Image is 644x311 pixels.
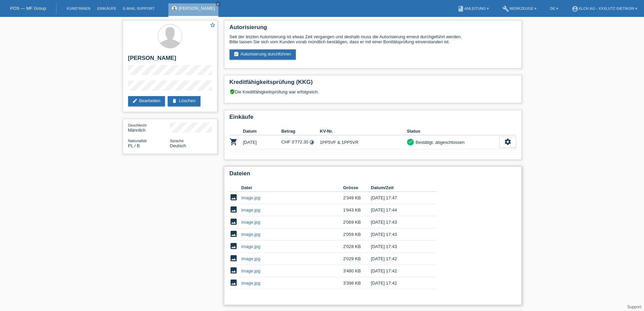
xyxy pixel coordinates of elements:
td: [DATE] 17:43 [371,228,426,241]
div: Bestätigt, abgeschlossen [414,139,465,146]
td: 1'943 KB [343,204,371,216]
a: E-Mail Support [120,6,158,10]
i: 24 Raten [309,140,314,145]
a: star_border [210,22,216,29]
i: POSP00025956 [230,138,238,146]
a: bookAnleitung ▾ [454,6,492,10]
td: 2'349 KB [343,192,371,204]
a: image.jpg [241,268,260,273]
span: Geschlecht [128,123,147,127]
th: Betrag [281,127,320,135]
td: [DATE] 17:42 [371,253,426,265]
i: image [230,205,238,214]
td: [DATE] 17:44 [371,204,426,216]
td: 1PP5VF & 1PP5VR [320,135,407,149]
h2: [PERSON_NAME] [128,55,212,65]
th: Status [407,127,499,135]
i: image [230,218,238,226]
a: image.jpg [241,232,260,237]
h2: Dateien [230,170,516,180]
i: account_circle [572,5,578,12]
div: Die Kreditfähigkeitsprüfung war erfolgreich. [230,89,516,99]
i: book [457,5,464,12]
a: DE ▾ [547,6,562,10]
a: buildWerkzeuge ▾ [499,6,540,10]
td: [DATE] 17:43 [371,241,426,253]
a: assignment_turned_inAutorisierung durchführen [230,49,296,60]
h2: Einkäufe [230,114,516,124]
td: 2'069 KB [343,216,371,228]
td: [DATE] 17:42 [371,277,426,289]
th: Grösse [343,184,371,192]
a: image.jpg [241,195,260,200]
a: POS — MF Group [10,6,46,11]
i: delete [172,98,177,104]
span: Deutsch [170,143,186,148]
a: close [216,2,220,6]
td: [DATE] [243,135,282,149]
th: Datum/Zeit [371,184,426,192]
th: KV-Nr. [320,127,407,135]
a: Support [627,305,641,309]
td: 2'028 KB [343,241,371,253]
span: Polen / B / 05.09.2018 [128,143,140,148]
td: 2'029 KB [343,253,371,265]
a: Einkäufe [94,6,119,10]
a: image.jpg [241,244,260,249]
h2: Kreditfähigkeitsprüfung (KKG) [230,79,516,89]
td: [DATE] 17:42 [371,265,426,277]
i: build [502,5,509,12]
span: Sprache [170,139,184,143]
td: 2'059 KB [343,228,371,241]
a: image.jpg [241,220,260,225]
th: Datei [241,184,343,192]
i: close [216,2,220,6]
td: [DATE] 17:43 [371,216,426,228]
a: deleteLöschen [168,96,200,106]
a: image.jpg [241,256,260,261]
td: [DATE] 17:47 [371,192,426,204]
i: check [408,139,413,144]
td: 3'480 KB [343,265,371,277]
i: edit [132,98,138,104]
i: image [230,193,238,201]
div: Seit der letzten Autorisierung ist etwas Zeit vergangen und deshalb muss die Autorisierung erneut... [230,34,516,44]
i: settings [504,138,511,146]
a: image.jpg [241,207,260,213]
a: [PERSON_NAME] [179,6,215,11]
i: image [230,254,238,262]
span: Nationalität [128,139,147,143]
i: star_border [210,22,216,28]
div: Männlich [128,123,170,133]
a: editBearbeiten [128,96,165,106]
a: image.jpg [241,281,260,286]
td: 3'398 KB [343,277,371,289]
i: image [230,279,238,287]
td: CHF 3'772.30 [281,135,320,149]
i: image [230,230,238,238]
h2: Autorisierung [230,24,516,34]
a: Kund*innen [63,6,94,10]
i: image [230,266,238,274]
i: image [230,242,238,250]
i: verified_user [230,89,235,94]
th: Datum [243,127,282,135]
a: account_circleXLCH AG - XXXLutz Dietikon ▾ [568,6,641,10]
i: assignment_turned_in [234,51,239,57]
